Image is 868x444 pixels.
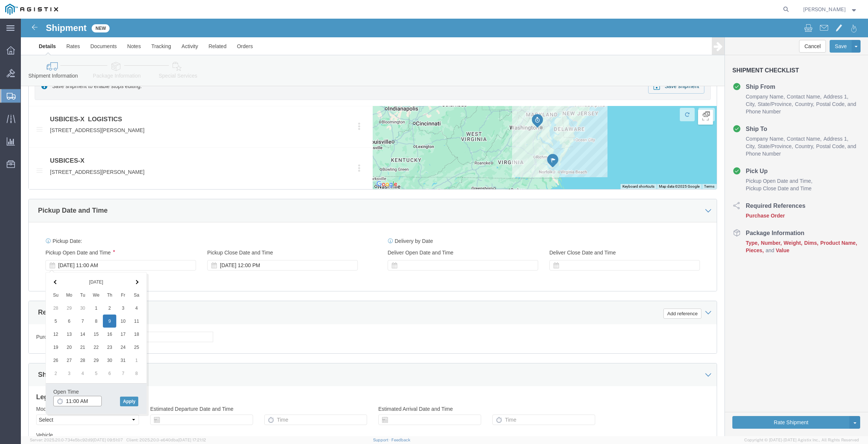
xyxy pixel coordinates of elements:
span: Client: 2025.20.0-e640dba [126,438,206,442]
span: Allan Araneta [803,5,846,13]
img: logo [5,4,58,15]
span: [DATE] 17:21:12 [178,438,206,442]
span: Copyright © [DATE]-[DATE] Agistix Inc., All Rights Reserved [744,437,859,443]
span: Server: 2025.20.0-734e5bc92d9 [30,438,123,442]
a: Support [373,438,392,442]
span: [DATE] 09:51:07 [93,438,123,442]
button: [PERSON_NAME] [803,5,858,14]
iframe: FS Legacy Container [21,19,868,436]
a: Feedback [391,438,410,442]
